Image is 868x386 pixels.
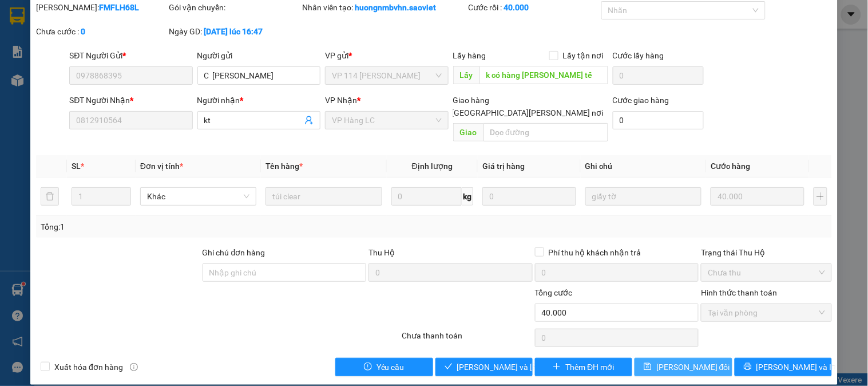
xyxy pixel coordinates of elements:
img: logo.jpg [6,9,64,66]
button: delete [41,187,59,206]
div: Người gửi [197,49,320,62]
span: VP Hàng LC [332,112,441,129]
h2: VP Nhận: VP [PERSON_NAME] [60,66,276,139]
div: Cước rồi : [469,1,599,14]
span: Giao [453,123,483,141]
span: Thu Hộ [368,248,395,257]
input: Dọc đường [479,66,608,84]
span: Lấy tận nơi [558,49,608,62]
span: info-circle [130,363,138,371]
span: Tổng cước [535,288,573,297]
b: FMFLH68L [99,3,139,12]
label: Cước lấy hàng [613,51,664,60]
span: Khác [147,188,249,205]
div: VP gửi [325,49,448,62]
div: SĐT Người Nhận [69,94,192,107]
span: SL [72,162,81,171]
span: Chưa thu [708,264,825,281]
button: check[PERSON_NAME] và [PERSON_NAME] hàng [435,358,533,376]
span: check [445,363,453,372]
input: Dọc đường [483,123,608,141]
input: 0 [711,187,804,206]
span: plus [553,363,561,372]
span: printer [744,363,752,372]
div: SĐT Người Gửi [69,49,192,62]
span: VP Nhận [325,96,357,105]
th: Ghi chú [581,155,706,178]
input: VD: Bàn, Ghế [265,187,382,206]
input: Ghi chú đơn hàng [203,263,367,282]
button: plus [814,187,827,206]
span: Phí thu hộ khách nhận trả [544,246,646,259]
b: huongnmbvhn.saoviet [355,3,436,12]
span: Tên hàng [265,162,303,171]
input: Cước lấy hàng [613,66,704,85]
span: user-add [304,116,314,125]
div: Chưa cước : [36,25,167,38]
input: Ghi Chú [585,187,701,206]
span: kg [462,187,473,206]
span: Định lượng [412,162,453,171]
button: printer[PERSON_NAME] và In [735,358,832,376]
span: Yêu cầu [376,361,405,373]
label: Cước giao hàng [613,96,669,105]
span: Thêm ĐH mới [565,361,614,373]
div: Người nhận [197,94,320,107]
button: save[PERSON_NAME] đổi [635,358,732,376]
button: plusThêm ĐH mới [535,358,632,376]
input: Cước giao hàng [613,111,704,129]
div: Trạng thái Thu Hộ [701,246,831,259]
b: 0 [81,27,85,36]
button: exclamation-circleYêu cầu [335,358,433,376]
span: save [644,363,652,372]
span: Cước hàng [711,162,750,171]
label: Hình thức thanh toán [701,288,777,297]
span: Giá trị hàng [482,162,525,171]
span: [PERSON_NAME] đổi [656,361,730,373]
span: Xuất hóa đơn hàng [50,361,128,373]
h2: 7EP7GYCV [6,66,92,85]
div: Gói vận chuyển: [169,1,300,14]
label: Ghi chú đơn hàng [203,248,265,257]
div: Chưa thanh toán [401,329,533,349]
div: Nhân viên tạo: [302,1,466,14]
span: [GEOGRAPHIC_DATA][PERSON_NAME] nơi [447,107,608,119]
span: [PERSON_NAME] và [PERSON_NAME] hàng [457,361,612,373]
b: [DOMAIN_NAME] [153,9,276,28]
span: Đơn vị tính [140,162,183,171]
span: Lấy hàng [453,51,486,60]
div: Ngày GD: [169,25,300,38]
span: Giao hàng [453,96,490,105]
input: 0 [482,187,576,206]
span: [PERSON_NAME] và In [756,361,837,373]
span: Lấy [453,66,479,84]
div: Tổng: 1 [41,220,336,233]
b: [DATE] lúc 16:47 [204,27,263,36]
span: Tại văn phòng [708,304,825,321]
div: [PERSON_NAME]: [36,1,167,14]
span: exclamation-circle [364,363,372,372]
b: Sao Việt [69,27,140,46]
span: VP 114 Trần Nhật Duật [332,67,441,84]
b: 40.000 [504,3,529,12]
